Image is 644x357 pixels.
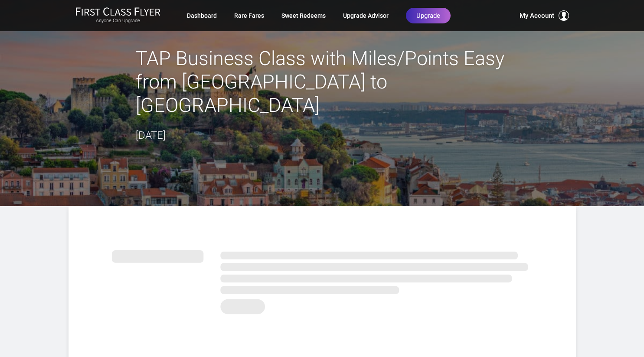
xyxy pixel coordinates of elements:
[281,8,326,23] a: Sweet Redeems
[343,8,389,23] a: Upgrade Advisor
[406,8,451,23] a: Upgrade
[234,8,264,23] a: Rare Fares
[136,129,166,141] time: [DATE]
[520,10,569,21] button: My Account
[520,10,554,21] span: My Account
[75,7,160,24] a: First Class FlyerAnyone Can Upgrade
[112,241,533,319] img: summary.svg
[187,8,217,23] a: Dashboard
[136,47,509,117] h2: TAP Business Class with Miles/Points Easy from [GEOGRAPHIC_DATA] to [GEOGRAPHIC_DATA]
[75,18,160,24] small: Anyone Can Upgrade
[75,7,160,16] img: First Class Flyer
